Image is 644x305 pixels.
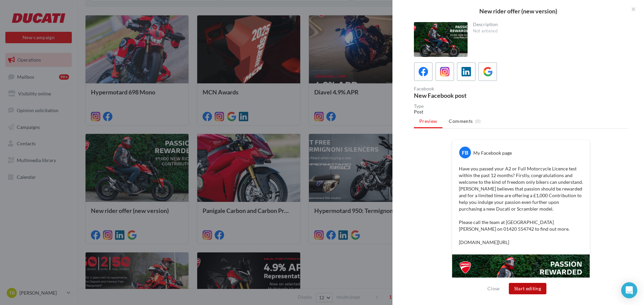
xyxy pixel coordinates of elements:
div: My Facebook page [473,150,512,156]
button: Close [485,285,502,293]
span: (0) [475,119,481,124]
div: FB [459,147,471,158]
button: Start editing [509,283,547,294]
div: Type [414,104,628,108]
div: Not entered [473,28,623,34]
div: Description [473,22,623,27]
p: Have you passed your A2 or Full Motorcycle Licence test within the past 12 months? Firstly, congr... [459,165,583,246]
div: Open Intercom Messenger [621,282,637,298]
div: Facebook [414,86,518,91]
div: New Facebook post [414,92,518,98]
div: New rider offer (new version) [403,8,633,14]
div: Post [414,108,628,115]
span: Comments [449,118,473,125]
